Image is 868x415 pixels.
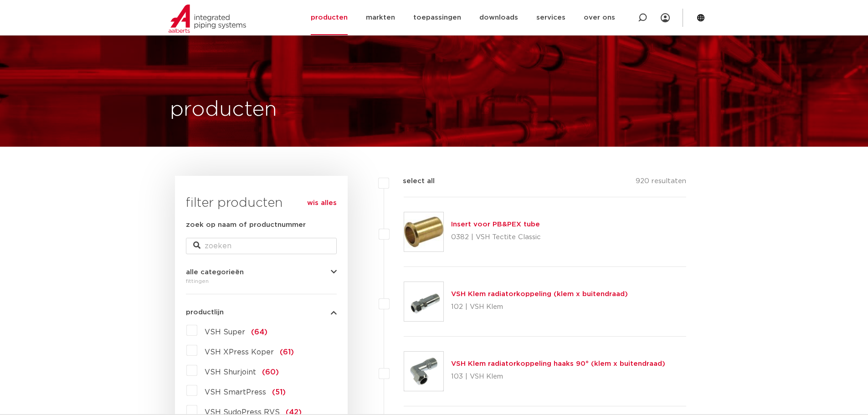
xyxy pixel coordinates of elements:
span: VSH Shurjoint [205,369,256,376]
a: VSH Klem radiatorkoppeling haaks 90° (klem x buitendraad) [451,360,665,367]
label: select all [389,176,435,187]
div: fittingen [186,276,337,287]
a: VSH Klem radiatorkoppeling (klem x buitendraad) [451,291,628,297]
h1: producten [170,95,277,124]
span: (60) [262,369,279,376]
span: (61) [280,348,294,356]
h3: filter producten [186,194,337,212]
p: 102 | VSH Klem [451,300,628,314]
span: productlijn [186,309,224,316]
a: wis alles [307,198,337,209]
span: VSH Super [205,328,245,336]
span: (51) [272,389,286,396]
p: 0382 | VSH Tectite Classic [451,230,541,245]
button: alle categorieën [186,269,337,276]
label: zoek op naam of productnummer [186,220,306,231]
img: Thumbnail for VSH Klem radiatorkoppeling (klem x buitendraad) [404,282,443,321]
span: VSH XPress Koper [205,348,274,356]
p: 103 | VSH Klem [451,369,665,384]
img: Thumbnail for VSH Klem radiatorkoppeling haaks 90° (klem x buitendraad) [404,352,443,391]
input: zoeken [186,238,337,254]
span: (64) [251,328,267,336]
button: productlijn [186,309,337,316]
a: Insert voor PB&PEX tube [451,221,540,228]
span: alle categorieën [186,269,244,276]
img: Thumbnail for Insert voor PB&PEX tube [404,212,443,251]
span: VSH SmartPress [205,389,266,396]
p: 920 resultaten [636,176,686,190]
